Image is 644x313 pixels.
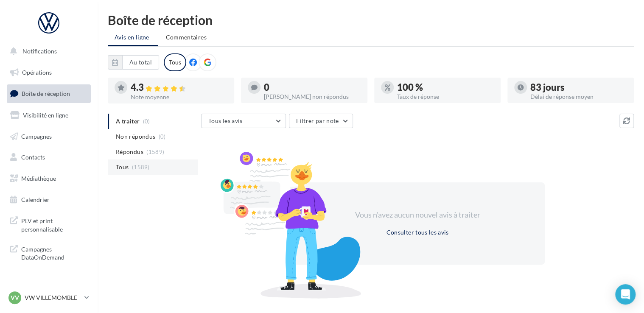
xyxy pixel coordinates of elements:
span: (1589) [132,164,150,170]
a: Boîte de réception [5,84,92,103]
a: Opérations [5,64,92,81]
div: 83 jours [530,83,627,92]
div: Délai de réponse moyen [530,94,627,100]
a: Calendrier [5,191,92,209]
a: Campagnes DataOnDemand [5,240,92,265]
span: Boîte de réception [22,90,70,97]
span: Calendrier [21,196,50,203]
span: Tous [116,163,129,171]
div: 100 % [397,83,494,92]
button: Au total [122,55,159,70]
span: VV [11,293,19,302]
span: Opérations [22,69,52,76]
div: 4.3 [131,83,227,92]
span: Non répondus [116,132,155,141]
span: Campagnes [21,132,52,140]
span: Campagnes DataOnDemand [21,243,87,262]
a: PLV et print personnalisable [5,212,92,237]
button: Tous les avis [201,114,286,128]
span: Visibilité en ligne [23,112,68,119]
div: Note moyenne [131,94,227,100]
span: Tous les avis [208,117,243,124]
a: Médiathèque [5,170,92,187]
a: Visibilité en ligne [5,106,92,124]
span: (1589) [146,148,164,155]
div: Open Intercom Messenger [615,284,636,305]
div: 0 [264,83,361,92]
span: (0) [159,133,166,140]
button: Au total [108,55,159,70]
span: Commentaires [166,34,207,41]
button: Filtrer par note [289,114,353,128]
div: Taux de réponse [397,94,494,100]
span: Médiathèque [21,175,56,182]
span: Contacts [21,154,45,161]
span: Répondus [116,148,143,156]
button: Consulter tous les avis [383,227,452,238]
a: VV VW VILLEMOMBLE [7,290,91,306]
div: Tous [164,53,186,71]
div: Vous n'avez aucun nouvel avis à traiter [344,210,490,221]
a: Campagnes [5,128,92,145]
div: [PERSON_NAME] non répondus [264,94,361,100]
button: Notifications [5,42,89,60]
a: Contacts [5,148,92,166]
span: PLV et print personnalisable [21,215,87,233]
p: VW VILLEMOMBLE [25,293,81,302]
span: Notifications [22,48,57,55]
div: Boîte de réception [108,14,634,26]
